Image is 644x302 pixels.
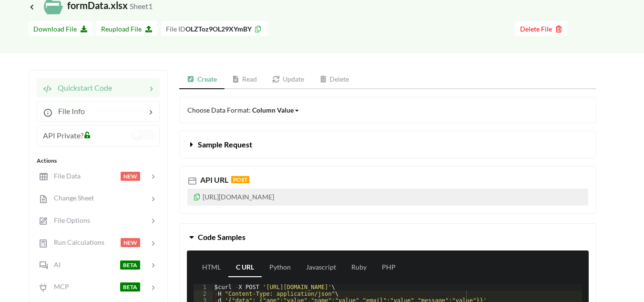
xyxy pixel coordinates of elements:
span: File ID [166,25,185,33]
span: MCP [48,282,69,291]
a: PHP [374,258,403,277]
span: File Data [48,172,81,180]
a: Read [225,70,265,89]
a: C URL [228,258,262,277]
span: File Info [52,106,85,115]
span: Delete File [520,25,563,33]
small: Sheet1 [130,1,153,10]
b: OLZToz9OL29XYmBY [185,25,252,33]
a: HTML [194,258,228,277]
span: Reupload File [101,25,153,33]
span: File Options [48,216,90,224]
span: Choose Data Format: [187,106,300,114]
a: Delete [312,70,357,89]
span: POST [231,176,249,183]
button: Reupload File [96,21,157,36]
span: BETA [120,282,140,292]
span: Code Samples [198,232,245,241]
p: [URL][DOMAIN_NAME] [187,188,588,206]
a: Create [179,70,225,89]
span: Run Calculations [48,238,104,246]
div: Actions [37,156,160,165]
a: Update [265,70,312,89]
span: BETA [120,260,140,270]
span: NEW [121,172,140,181]
span: Download File [33,25,88,33]
span: Change Sheet [48,194,94,202]
span: AI [48,260,61,269]
div: 1 [194,284,213,291]
button: Download File [29,21,92,36]
span: API Private? [43,131,83,140]
a: Ruby [344,258,374,277]
span: API URL [198,175,228,184]
button: Code Samples [180,224,596,250]
a: Javascript [298,258,344,277]
a: Python [262,258,298,277]
button: Sample Request [180,131,596,158]
button: Delete File [515,21,568,36]
div: Column Value [252,105,294,115]
span: NEW [121,238,140,247]
span: Quickstart Code [52,83,112,92]
span: Sample Request [198,140,252,149]
div: 2 [194,291,213,297]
